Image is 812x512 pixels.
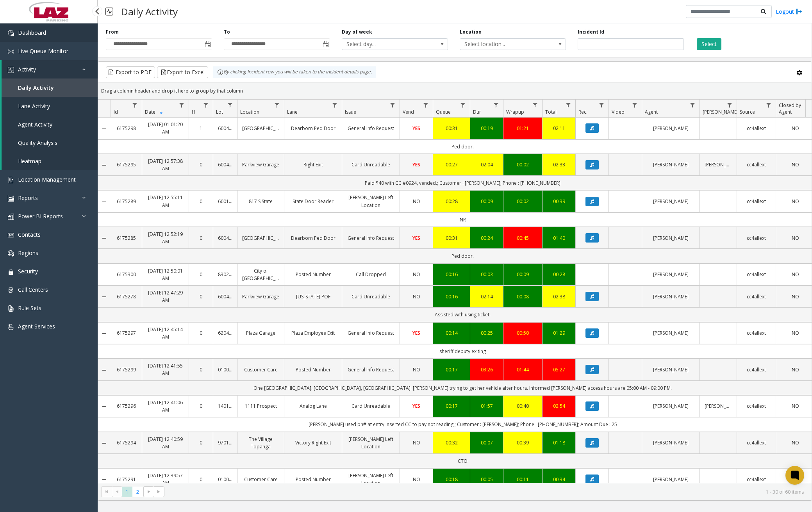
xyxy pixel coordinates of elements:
img: 'icon' [8,195,14,202]
a: 0 [194,234,208,242]
a: NO [405,439,428,446]
a: 0 [194,271,208,278]
a: 600405 [218,125,232,132]
a: [DATE] 12:40:59 AM [147,435,184,450]
a: Collapse Details [98,126,111,132]
img: 'icon' [8,67,14,73]
a: Wrapup Filter Menu [530,100,541,110]
a: 02:38 [547,293,571,300]
span: NO [413,198,420,205]
a: Collapse Details [98,440,111,446]
a: 0 [194,161,208,168]
div: 00:32 [438,439,465,446]
a: 00:08 [508,293,537,300]
a: [PERSON_NAME] [647,293,695,300]
a: 00:27 [438,161,465,168]
a: Plaza Garage [242,329,279,337]
a: 00:19 [475,125,498,132]
span: Select day... [342,39,427,50]
a: NO [781,293,810,300]
a: cc4allext [742,402,771,410]
a: [DATE] 12:39:57 AM [147,472,184,487]
a: Collapse Details [98,199,111,205]
a: 00:25 [475,329,498,337]
img: 'icon' [8,232,14,238]
a: Collapse Details [98,403,111,410]
span: YES [412,125,420,132]
a: YES [405,402,428,410]
a: NO [405,271,428,278]
span: Live Queue Monitor [18,47,68,55]
a: 00:28 [438,198,465,205]
a: [US_STATE] POF [289,293,337,300]
a: 00:40 [508,402,537,410]
a: [DATE] 12:55:11 AM [147,194,184,209]
a: [PERSON_NAME] [647,271,695,278]
a: The Village Topanga [242,435,279,450]
a: Agent Activity [2,115,98,134]
a: Source Filter Menu [764,100,774,110]
div: 00:16 [438,271,465,278]
a: NO [781,439,810,446]
a: [DATE] 12:52:19 AM [147,230,184,245]
button: Select [697,38,721,50]
a: 00:09 [475,198,498,205]
div: 00:17 [438,402,465,410]
a: 01:44 [508,366,537,373]
div: 01:40 [547,234,571,242]
div: 02:14 [475,293,498,300]
span: Contacts [18,231,41,238]
a: Customer Care [242,366,279,373]
a: 1 [194,125,208,132]
span: Toggle popup [321,39,330,50]
label: Incident Id [578,29,604,36]
span: Quality Analysis [18,139,57,146]
a: H Filter Menu [201,100,211,110]
a: NO [781,161,810,168]
a: [PERSON_NAME] [647,329,695,337]
a: 00:45 [508,234,537,242]
a: [PERSON_NAME] [705,161,732,168]
img: 'icon' [8,287,14,293]
span: NO [792,330,799,336]
a: [GEOGRAPHIC_DATA] [242,125,279,132]
img: 'icon' [8,214,14,220]
a: [PERSON_NAME] Left Location [347,435,395,450]
a: Lane Activity [2,97,98,115]
a: 010016 [218,366,232,373]
a: Collapse Details [98,330,111,337]
a: 00:28 [547,271,571,278]
a: Total Filter Menu [563,100,574,110]
a: 00:24 [475,234,498,242]
div: 03:26 [475,366,498,373]
a: Collapse Details [98,294,111,300]
a: 6175300 [115,271,137,278]
div: 05:27 [547,366,571,373]
span: NO [792,366,799,373]
div: 00:16 [438,293,465,300]
a: [PERSON_NAME] [647,439,695,446]
span: Rule Sets [18,304,41,312]
a: 00:17 [438,366,465,373]
img: 'icon' [8,250,14,257]
span: NO [413,439,420,446]
a: 6175296 [115,402,137,410]
a: Heatmap [2,152,98,170]
a: General Info Request [347,234,395,242]
img: 'icon' [8,48,14,55]
a: Agent Filter Menu [687,100,698,110]
span: NO [413,271,420,278]
span: Select location... [460,39,544,50]
a: cc4allext [742,198,771,205]
a: cc4allext [742,161,771,168]
a: Analog Lane [289,402,337,410]
a: [DATE] 12:47:29 AM [147,289,184,304]
div: 02:54 [547,402,571,410]
a: 6175278 [115,293,137,300]
span: NO [792,439,799,446]
label: To [224,29,230,36]
a: Issue Filter Menu [387,100,398,110]
a: 817 S State [242,198,279,205]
